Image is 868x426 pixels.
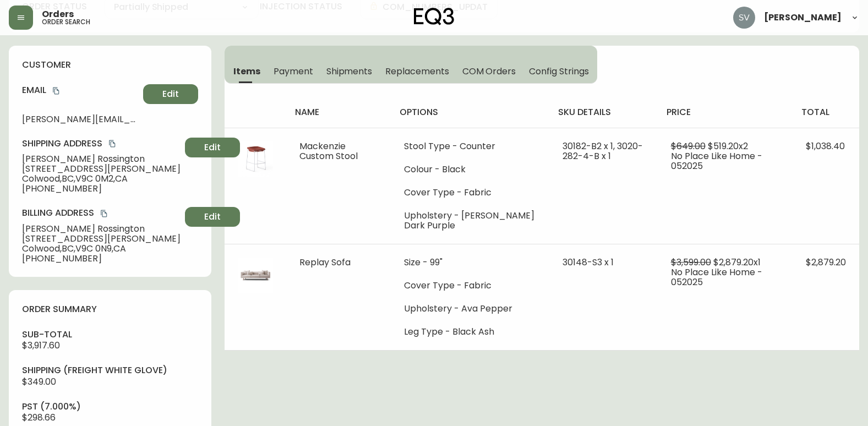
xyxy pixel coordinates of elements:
button: Edit [185,138,240,157]
button: copy [107,138,118,149]
h5: order search [42,19,90,25]
span: No Place Like Home - 052025 [671,150,762,172]
h4: sub-total [22,329,198,341]
span: $2,879.20 x 1 [713,256,761,269]
span: $519.20 x 2 [708,140,748,152]
span: No Place Like Home - 052025 [671,266,762,288]
img: 0ef69294c49e88f033bcbeb13310b844 [733,7,755,29]
span: COM Orders [462,65,516,77]
li: Stool Type - Counter [404,141,536,151]
span: Config Strings [529,65,588,77]
h4: pst (7.000%) [22,401,198,413]
span: Edit [162,88,179,100]
h4: sku details [558,106,649,118]
span: Mackenzie Custom Stool [299,140,358,162]
h4: name [295,106,382,118]
span: $2,879.20 [806,256,846,269]
h4: Shipping Address [22,138,181,150]
li: Size - 99" [404,258,536,267]
span: $3,917.60 [22,339,60,352]
h4: options [400,106,540,118]
span: Edit [204,141,221,154]
li: Colour - Black [404,165,536,174]
h4: customer [22,59,198,71]
h4: total [801,106,850,118]
li: Cover Type - Fabric [404,281,536,291]
span: [PERSON_NAME] [764,13,842,22]
h4: order summary [22,303,198,315]
span: $649.00 [671,140,706,152]
span: Shipments [326,65,373,77]
li: Upholstery - [PERSON_NAME] Dark Purple [404,211,536,231]
span: [PHONE_NUMBER] [22,184,181,194]
h4: Shipping ( Freight White Glove ) [22,364,198,376]
img: logo [414,8,455,25]
h4: Billing Address [22,207,181,219]
span: 30182-B2 x 1, 3020-282-4-B x 1 [563,140,643,162]
h4: Email [22,84,139,96]
span: Colwood , BC , V9C 0N9 , CA [22,244,181,254]
span: Colwood , BC , V9C 0M2 , CA [22,174,181,184]
button: copy [99,208,110,219]
span: [STREET_ADDRESS][PERSON_NAME] [22,164,181,174]
span: [PHONE_NUMBER] [22,254,181,264]
li: Leg Type - Black Ash [404,327,536,337]
li: Upholstery - Ava Pepper [404,304,536,314]
span: [PERSON_NAME] Rossington [22,154,181,164]
span: Items [233,65,260,77]
span: [PERSON_NAME][EMAIL_ADDRESS][PERSON_NAME][DOMAIN_NAME] [22,114,139,124]
img: d9c81675-d34e-4758-a2ff-428e2cd9a431.jpg [238,258,273,293]
span: Replay Sofa [299,256,351,269]
span: Replacements [385,65,449,77]
h4: price [667,106,784,118]
img: acbf3b6a-80bf-409c-9455-f250106ce4e1.jpg [238,141,273,177]
span: [PERSON_NAME] Rossington [22,224,181,234]
button: Edit [185,207,240,227]
span: 30148-S3 x 1 [563,256,614,269]
span: $349.00 [22,375,56,388]
span: Payment [274,65,313,77]
span: $1,038.40 [806,140,845,152]
span: $3,599.00 [671,256,711,269]
button: copy [51,85,62,96]
span: [STREET_ADDRESS][PERSON_NAME] [22,234,181,244]
button: Edit [143,84,198,104]
li: Cover Type - Fabric [404,188,536,198]
span: Edit [204,211,221,223]
span: $298.66 [22,411,56,424]
span: Orders [42,10,74,19]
